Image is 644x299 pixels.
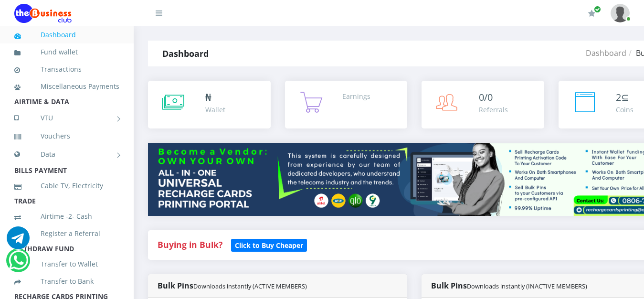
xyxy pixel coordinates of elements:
[422,81,544,128] a: 0/0 Referrals
[158,280,307,291] strong: Bulk Pins
[158,239,222,250] strong: Buying in Bulk?
[616,91,621,104] span: 2
[205,105,225,115] div: Wallet
[467,282,587,290] small: Downloads instantly (INACTIVE MEMBERS)
[14,58,119,80] a: Transactions
[616,105,633,115] div: Coins
[9,256,28,272] a: Chat for support
[14,41,119,63] a: Fund wallet
[14,125,119,147] a: Vouchers
[193,282,307,290] small: Downloads instantly (ACTIVE MEMBERS)
[285,81,408,128] a: Earnings
[235,241,303,250] b: Click to Buy Cheaper
[14,142,119,166] a: Data
[342,91,370,101] div: Earnings
[14,106,119,130] a: VTU
[205,90,225,105] div: ₦
[14,4,72,23] img: Logo
[14,253,119,275] a: Transfer to Wallet
[479,91,493,104] span: 0/0
[14,270,119,292] a: Transfer to Bank
[594,6,601,13] span: Renew/Upgrade Subscription
[14,75,119,97] a: Miscellaneous Payments
[14,205,119,227] a: Airtime -2- Cash
[588,10,595,17] i: Renew/Upgrade Subscription
[7,234,30,249] a: Chat for support
[479,105,508,115] div: Referrals
[14,175,119,197] a: Cable TV, Electricity
[611,4,630,22] img: User
[586,48,626,58] a: Dashboard
[431,280,587,291] strong: Bulk Pins
[616,90,633,105] div: ⊆
[14,24,119,46] a: Dashboard
[231,239,307,250] a: Click to Buy Cheaper
[162,48,209,59] strong: Dashboard
[14,223,119,245] a: Register a Referral
[148,81,271,128] a: ₦ Wallet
